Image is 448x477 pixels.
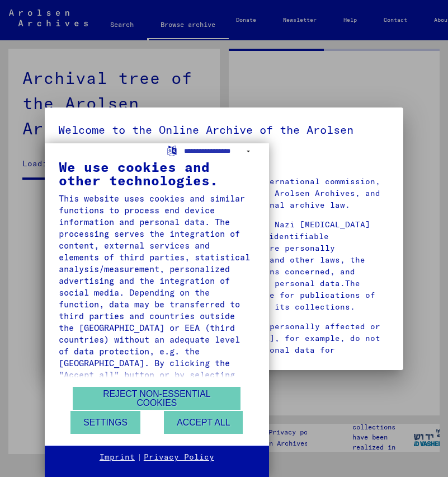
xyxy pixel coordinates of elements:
a: Imprint [100,452,135,463]
button: Accept all [164,411,243,434]
div: We use cookies and other technologies. [59,160,255,187]
div: This website uses cookies and similar functions to process end device information and personal da... [59,193,255,451]
button: Reject non-essential cookies [73,387,240,410]
a: Privacy Policy [144,452,214,463]
button: Settings [70,411,140,434]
